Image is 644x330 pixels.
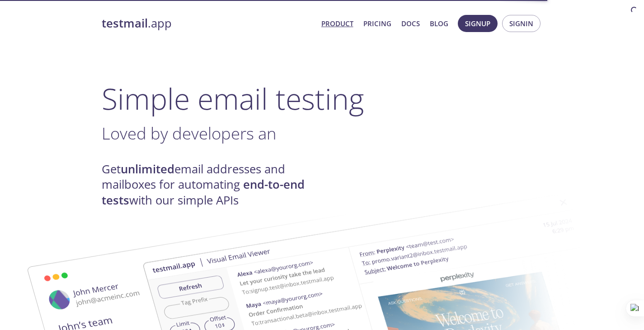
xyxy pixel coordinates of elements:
[102,16,314,31] a: testmail.app
[458,15,498,32] button: Signup
[509,18,533,29] span: Signin
[102,177,305,208] strong: end-to-end tests
[102,15,148,31] strong: testmail
[102,162,322,208] h4: Get email addresses and mailboxes for automating with our simple APIs
[465,18,490,29] span: Signup
[401,18,420,29] a: Docs
[502,15,541,32] button: Signin
[321,18,353,29] a: Product
[102,122,276,144] span: Loved by developers an
[102,81,543,116] h1: Simple email testing
[430,18,448,29] a: Blog
[363,18,391,29] a: Pricing
[121,161,174,177] strong: unlimited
